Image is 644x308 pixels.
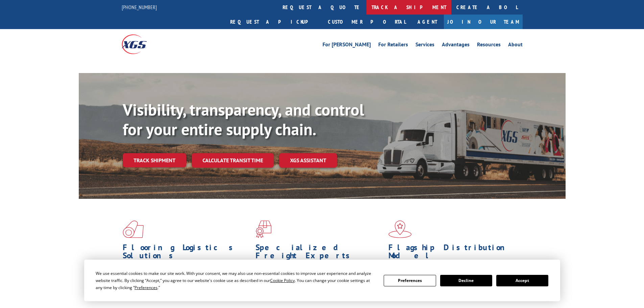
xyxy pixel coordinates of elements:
[323,42,371,49] a: For [PERSON_NAME]
[225,15,323,29] a: Request a pickup
[415,42,434,49] a: Services
[256,243,383,263] h1: Specialized Freight Experts
[123,153,186,167] a: Track shipment
[442,42,470,49] a: Advantages
[388,243,516,263] h1: Flagship Distribution Model
[508,42,523,49] a: About
[496,275,548,286] button: Accept
[84,260,560,301] div: Cookie Consent Prompt
[256,220,271,238] img: xgs-icon-focused-on-flooring-red
[388,220,412,238] img: xgs-icon-flagship-distribution-model-red
[123,99,364,140] b: Visibility, transparency, and control for your entire supply chain.
[323,15,411,29] a: Customer Portal
[440,275,492,286] button: Decline
[378,42,408,49] a: For Retailers
[384,275,436,286] button: Preferences
[192,153,274,168] a: Calculate transit time
[270,278,295,283] span: Cookie Policy
[279,153,337,168] a: XGS ASSISTANT
[123,220,144,238] img: xgs-icon-total-supply-chain-intelligence-red
[96,270,376,291] div: We use essential cookies to make our site work. With your consent, we may also use non-essential ...
[444,15,523,29] a: Join Our Team
[123,243,251,263] h1: Flooring Logistics Solutions
[135,285,158,290] span: Preferences
[477,42,501,49] a: Resources
[411,15,444,29] a: Agent
[122,4,157,10] a: [PHONE_NUMBER]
